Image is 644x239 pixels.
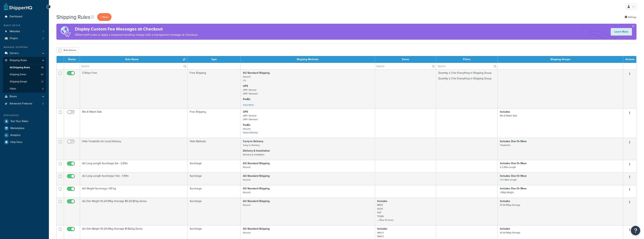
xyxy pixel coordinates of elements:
[500,110,510,114] strong: Includes
[10,80,27,83] span: Shipping Groups
[3,118,46,125] a: Test Your Rates
[500,191,514,194] small: >30kg Weight
[10,120,28,123] span: Test Your Rates
[243,174,270,178] strong: AU Standard Shipping
[243,103,254,107] a: View More
[10,52,19,55] span: Carriers
[500,231,520,234] small: 10-24.99kg Overage
[375,56,436,63] th: Zones
[375,63,436,69] input: Search
[42,87,43,90] span: 9
[10,127,24,130] span: Marketplace
[80,160,187,172] td: AU Long Length Surcharge 2m - 2.99m
[631,226,640,235] button: Open Resource Center
[3,28,46,35] a: Websites 1
[10,59,27,62] span: Shipping Rules
[3,93,46,100] li: Boxes
[500,227,510,231] strong: Includes
[3,85,46,92] li: Filters
[438,77,495,80] p: Quantity ≥ 3 for Everything in Shipping Group
[3,114,46,117] div: Resources
[243,139,263,143] strong: Carry-in Delivery
[3,139,46,146] a: Help Docs
[243,71,270,75] strong: AU Standard Shipping
[3,24,46,27] div: Basic Setup
[500,143,510,147] small: Treadmills
[10,15,22,18] span: Dashboard
[3,64,46,71] li: All Shipping Rules
[80,198,187,225] td: AU Dim Weight 10-24.99kg Overage $0.20-$1/kg Zones
[97,13,112,21] p: + New
[80,56,187,63] th: Rule Name : activate to sort column ascending
[10,102,32,105] span: Advanced Features
[243,187,270,190] strong: AU Standard Shipping
[187,69,241,108] td: Free Shipping
[243,178,250,181] small: Ground
[243,161,270,165] strong: AU Standard Shipping
[41,80,43,83] span: 12
[3,125,46,132] a: Marketplace
[41,73,43,76] span: 93
[3,100,46,107] li: Advanced Features
[42,37,44,40] span: 2
[3,71,46,78] li: Shipping Zones
[3,13,46,20] a: Dashboard
[623,56,636,63] th: Actions
[10,30,20,33] span: Websites
[3,35,46,42] a: Origins 2
[377,199,387,203] strong: Includes
[10,87,16,90] span: Filters
[243,127,258,134] small: Ground Home Delivery
[625,14,636,20] a: Settings
[243,110,248,114] strong: UPS
[500,114,517,117] small: Mix & Match Sale
[80,108,187,138] td: Mix & Match Sale
[80,185,187,198] td: AU Weight Surcharge >30 kg
[3,64,46,71] a: All Shipping Rules 15
[10,66,30,69] span: All Shipping Rules
[80,63,187,69] input: Search
[436,69,498,108] td: Quantity ≥ 2 for Everything in Shipping Group
[3,132,46,139] li: Analytics
[243,165,250,169] small: Ground
[377,203,393,222] small: BROK QLD2 SA3 TOWN ... (Plus 51 more)
[243,203,250,207] small: Ground
[500,178,517,181] small: 1.5-1.99m Length
[243,123,250,127] strong: FedEx
[80,172,187,185] td: AU Long Length Surcharge 1.5m - 1.99m
[64,56,80,63] th: Status
[243,88,258,95] small: UPS® Ground UPS® Standard
[10,73,26,76] span: Shipping Zones
[187,108,241,138] td: Free Shipping
[80,138,187,160] td: Hide Treadmills for Local Delivery
[500,203,520,207] small: 10-24.99kg Overage
[500,174,527,178] strong: Includes One Or More
[500,165,516,169] small: 2-2.99m Length
[10,141,23,144] span: Help Docs
[10,95,17,98] span: Boxes
[56,24,75,40] img: duties-banner-06bc72dcb5fe05cb3f9472aba00be2ae8eb53ab6f0d8bb03d382ba314ac3c341.png
[241,56,375,63] th: Shipping Methods
[3,50,46,57] a: Carriers
[377,227,387,231] strong: Includes
[80,69,187,108] td: 3 Ships Free
[187,172,241,185] td: Surcharge
[436,56,498,63] th: Filters
[43,30,44,33] span: 1
[500,139,527,143] strong: Includes One Or More
[187,160,241,172] td: Surcharge
[56,13,90,21] h1: Shipping Rules
[3,35,46,42] li: Origins
[3,85,46,92] a: Filters 9
[243,153,265,156] small: Delivery & Installation
[243,143,260,147] small: Carry-in Delivery
[10,37,18,40] span: Origins
[436,63,498,69] input: Search
[42,102,44,105] span: 3
[56,47,78,53] button: Bulk Actions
